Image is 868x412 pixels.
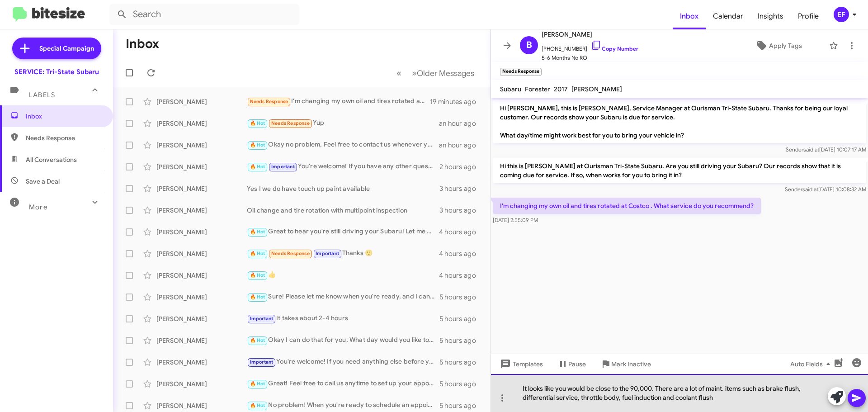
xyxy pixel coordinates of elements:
span: 🔥 Hot [250,294,265,300]
span: Important [250,316,274,322]
span: Labels [29,91,55,99]
div: an hour ago [439,141,483,150]
span: Sender [DATE] 10:07:17 AM [786,146,866,153]
p: Hi this is [PERSON_NAME] at Ourisman Tri-State Subaru. Are you still driving your Subaru? Our rec... [493,158,866,183]
span: Needs Response [271,251,310,256]
span: [PERSON_NAME] [571,85,622,93]
button: Previous [391,64,407,82]
span: Needs Response [271,120,310,126]
div: Sure! Please let me know when you're ready, and I can help you schedule that appointment. [247,292,439,302]
span: More [29,203,47,211]
div: an hour ago [439,119,483,128]
div: [PERSON_NAME] [156,162,247,171]
nav: Page navigation example [392,64,480,82]
span: 🔥 Hot [250,229,265,235]
span: 🔥 Hot [250,337,265,343]
span: Forester [525,85,550,93]
span: 2017 [554,85,568,93]
span: 🔥 Hot [250,272,265,278]
span: Templates [498,356,543,372]
div: Yup [247,118,439,128]
span: Important [250,359,274,365]
div: 3 hours ago [439,206,483,215]
div: [PERSON_NAME] [156,184,247,193]
div: 👍 [247,270,439,280]
span: Mark Inactive [611,356,651,372]
span: [PHONE_NUMBER] [542,40,638,53]
div: [PERSON_NAME] [156,358,247,367]
span: 🔥 Hot [250,142,265,148]
span: 🔥 Hot [250,381,265,387]
span: Needs Response [250,99,288,104]
div: [PERSON_NAME] [156,249,247,258]
div: [PERSON_NAME] [156,401,247,410]
div: [PERSON_NAME] [156,379,247,388]
input: Search [109,4,299,25]
span: » [412,67,417,79]
div: 19 minutes ago [430,97,483,106]
span: [PERSON_NAME] [542,29,638,40]
div: Thanks 🙂 [247,248,439,259]
div: Yes I we do have touch up paint available [247,184,439,193]
span: 🔥 Hot [250,164,265,170]
div: Great! Feel free to call us anytime to set up your appointment. We're here to help when you're re... [247,379,439,389]
span: All Conversations [26,155,77,164]
span: said at [803,146,819,153]
div: 5 hours ago [439,293,483,302]
div: EF [834,7,849,22]
span: Save a Deal [26,177,60,186]
a: Profile [791,3,826,29]
span: Calendar [706,3,750,29]
button: Templates [491,356,550,372]
span: 🔥 Hot [250,403,265,408]
div: 5 hours ago [439,358,483,367]
a: Special Campaign [12,38,101,59]
span: Older Messages [417,68,474,78]
div: [PERSON_NAME] [156,293,247,302]
div: [PERSON_NAME] [156,206,247,215]
div: You're welcome! If you have any other questions or need further assistance, feel free to ask. See... [247,161,439,172]
span: Important [316,251,339,256]
button: Auto Fields [783,356,841,372]
small: Needs Response [500,68,542,76]
span: [DATE] 2:55:09 PM [493,217,538,223]
div: 4 hours ago [439,249,483,258]
span: Subaru [500,85,521,93]
button: Next [406,64,480,82]
span: 🔥 Hot [250,251,265,256]
span: Special Campaign [39,44,94,53]
div: It takes about 2-4 hours [247,313,439,324]
span: Important [271,164,295,170]
div: Okay I can do that for you, What day would you like to bring your vehicle in ? [247,335,439,346]
span: « [396,67,401,79]
span: 🔥 Hot [250,120,265,126]
div: SERVICE: Tri-State Subaru [14,67,99,76]
div: 2 hours ago [439,162,483,171]
div: 3 hours ago [439,184,483,193]
a: Copy Number [591,45,638,52]
span: Inbox [26,112,103,121]
span: said at [802,186,818,193]
div: 5 hours ago [439,314,483,323]
div: [PERSON_NAME] [156,97,247,106]
a: Inbox [673,3,706,29]
div: Great to hear you're still driving your Subaru! Let me know when you're ready to book your appoin... [247,227,439,237]
span: 5-6 Months No RO [542,53,638,62]
div: Oil change and tire rotation with multipoint inspection [247,206,439,215]
div: [PERSON_NAME] [156,119,247,128]
h1: Inbox [126,37,159,51]
div: [PERSON_NAME] [156,227,247,237]
p: I'm changing my own oil and tires rotated at Costco . What service do you recommend? [493,198,761,214]
a: Insights [750,3,791,29]
div: No problem! When you're ready to schedule an appointment for your new car, just let us know. We'r... [247,400,439,411]
button: Pause [550,356,593,372]
div: Okay no problem, Feel free to contact us whenever you're ready to schedule for service. We're her... [247,140,439,150]
span: Needs Response [26,133,103,142]
div: 4 hours ago [439,227,483,237]
div: I'm changing my own oil and tires rotated at Costco . What service do you recommend? [247,96,430,107]
span: B [526,38,532,52]
button: Apply Tags [732,38,825,54]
